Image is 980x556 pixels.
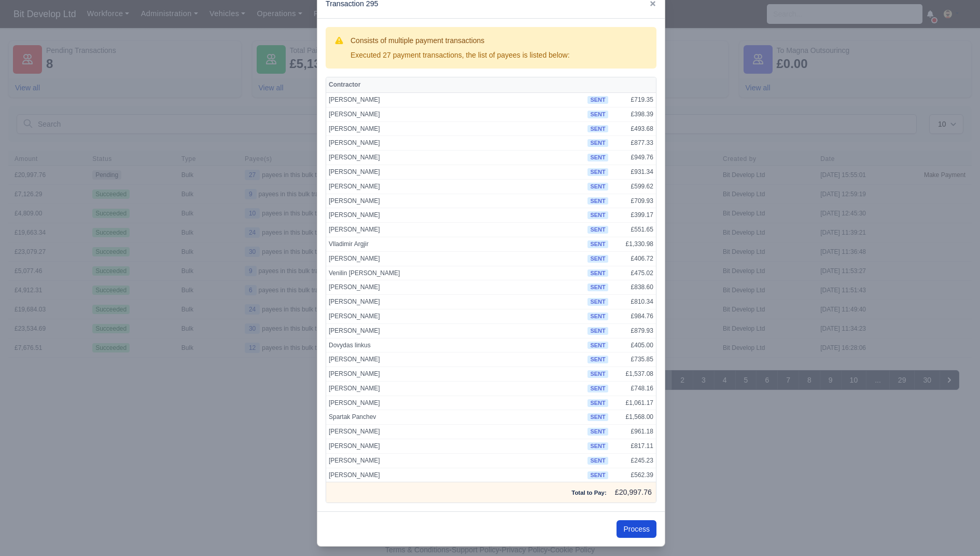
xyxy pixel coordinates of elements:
td: [PERSON_NAME] [326,323,585,338]
span: sent [587,385,608,392]
span: sent [587,356,608,363]
td: £245.23 [611,453,656,468]
td: £599.62 [611,179,656,194]
span: sent [587,313,608,320]
td: [PERSON_NAME] [326,295,585,309]
button: Process [617,520,656,538]
td: £1,568.00 [611,410,656,425]
td: [PERSON_NAME] [326,92,585,107]
td: £838.60 [611,280,656,295]
td: £398.39 [611,107,656,121]
td: [PERSON_NAME] [326,381,585,396]
td: £810.34 [611,295,656,309]
td: [PERSON_NAME] [326,179,585,194]
td: [PERSON_NAME] [326,425,585,439]
span: sent [587,96,608,104]
iframe: Chat Widget [928,506,980,556]
span: sent [587,283,608,291]
span: sent [587,342,608,349]
span: sent [587,125,608,133]
td: £399.17 [611,208,656,223]
td: [PERSON_NAME] [326,396,585,410]
td: Dovydas linkus [326,338,585,352]
td: Venilin [PERSON_NAME] [326,266,585,280]
span: sent [587,298,608,306]
td: [PERSON_NAME] [326,208,585,223]
span: sent [587,226,608,234]
td: [PERSON_NAME] [326,194,585,208]
span: sent [587,370,608,378]
td: £949.76 [611,151,656,165]
td: £1,330.98 [611,237,656,251]
span: sent [587,399,608,407]
span: sent [587,240,608,248]
span: sent [587,269,608,277]
td: £877.33 [611,136,656,151]
td: £20,997.76 [611,482,656,503]
td: £551.65 [611,223,656,237]
span: sent [587,197,608,205]
td: [PERSON_NAME] [326,280,585,295]
span: sent [587,139,608,147]
td: [PERSON_NAME] [326,352,585,367]
td: [PERSON_NAME] [326,107,585,121]
span: sent [587,428,608,436]
span: sent [587,413,608,421]
td: [PERSON_NAME] [326,151,585,165]
strong: Total to Pay: [571,490,606,496]
td: [PERSON_NAME] [326,223,585,237]
td: [PERSON_NAME] [326,165,585,179]
td: £817.11 [611,439,656,454]
span: sent [587,327,608,335]
td: [PERSON_NAME] [326,453,585,468]
span: sent [587,168,608,176]
td: £475.02 [611,266,656,280]
td: £405.00 [611,338,656,352]
td: £709.93 [611,194,656,208]
div: Executed 27 payment transactions, the list of payees is listed below: [351,50,570,60]
td: £879.93 [611,323,656,338]
td: Spartak Panchev [326,410,585,425]
td: £1,537.08 [611,367,656,382]
td: £735.85 [611,352,656,367]
td: £931.34 [611,165,656,179]
span: sent [587,183,608,191]
span: sent [587,471,608,479]
td: [PERSON_NAME] [326,367,585,382]
td: [PERSON_NAME] [326,309,585,323]
span: sent [587,442,608,450]
td: £493.68 [611,121,656,136]
td: [PERSON_NAME] [326,468,585,482]
td: £562.39 [611,468,656,482]
td: [PERSON_NAME] [326,121,585,136]
span: sent [587,255,608,263]
td: [PERSON_NAME] [326,136,585,151]
span: sent [587,154,608,161]
td: £1,061.17 [611,396,656,410]
td: £748.16 [611,381,656,396]
td: £406.72 [611,251,656,266]
h3: Consists of multiple payment transactions [351,35,570,46]
td: [PERSON_NAME] [326,251,585,266]
span: sent [587,211,608,219]
span: sent [587,457,608,465]
td: £961.18 [611,425,656,439]
span: sent [587,111,608,118]
td: Vlladimir Argjir [326,237,585,251]
td: £719.35 [611,92,656,107]
td: [PERSON_NAME] [326,439,585,454]
td: £984.76 [611,309,656,323]
th: Contractor [326,77,585,93]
